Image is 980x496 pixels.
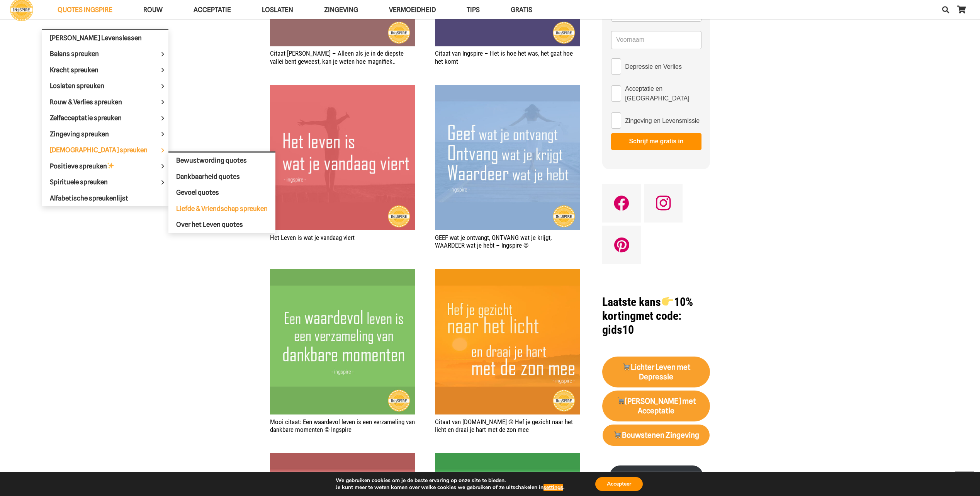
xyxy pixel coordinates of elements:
span: Positieve spreuken ✨ Menu [157,158,168,174]
a: Positieve spreuken✨Positieve spreuken ✨ Menu [42,158,168,175]
input: Depressie en Verlies [611,58,621,75]
a: Mooi citaat: Een waardevol leven is een verzameling van dankbare momenten © Ingspire [270,418,415,433]
span: Dankbaarheid quotes [176,173,240,180]
span: Alfabetische spreukenlijst [50,194,128,202]
span: Kracht spreuken Menu [157,62,168,78]
span: Over het Leven quotes [176,221,243,228]
button: Schrijf me gratis in [611,133,701,149]
span: Depressie en Verlies [625,62,682,71]
a: Zingeving spreukenZingeving spreuken Menu [42,126,168,143]
span: Zingeving en Levensmissie [625,116,700,126]
img: 👉 [662,296,673,307]
img: Spreuk - Het Leven is wat je vandaag viert! - © citaat ingspire.nl [270,85,415,230]
img: 🛒 [617,397,625,404]
span: Spirituele spreuken [50,178,121,186]
strong: Lichter Leven met Depressie [622,363,690,381]
a: Facebook [602,184,641,223]
a: Over het Leven quotes [168,217,275,233]
h1: met code: gids10 [602,295,710,337]
span: ROUW [143,6,163,14]
p: We gebruiken cookies om je de beste ervaring op onze site te bieden. [336,477,564,484]
span: Zelfacceptatie spreuken Menu [157,110,168,126]
a: Rouw & Verlies spreukenRouw & Verlies spreuken Menu [42,94,168,110]
span: Loslaten [262,6,293,14]
strong: Bouwstenen Zingeving [613,431,699,440]
span: Liefde & Vriendschap spreuken [176,205,268,212]
a: [DEMOGRAPHIC_DATA] spreukenMooiste spreuken Menu [42,142,168,158]
a: Kracht spreukenKracht spreuken Menu [42,62,168,78]
a: Terug naar top [955,471,974,490]
span: Rouw & Verlies spreuken [50,98,135,106]
a: Spirituele spreukenSpirituele spreuken Menu [42,174,168,190]
span: Kracht spreuken [50,66,112,74]
span: Balans spreuken Menu [157,46,168,62]
input: Zingeving en Levensmissie [611,112,621,129]
img: Quote van Ingspire: GEEF wat je ontvangt, ONTVANG wat je krijgt, WAARDEER wat je hebt - spreuken ... [435,85,580,230]
a: GEEF wat je ontvangt, ONTVANG wat je krijgt, WAARDEER wat je hebt – Ingspire © [435,85,580,230]
a: Instagram [644,184,683,223]
span: Zingeving spreuken [50,130,122,138]
a: E-gidsen voor Herstel [610,465,703,487]
img: ✨ [107,162,114,169]
strong: Laatste kans 10% korting [602,295,693,323]
a: 🛒Bouwstenen Zingeving [603,425,710,446]
span: Loslaten spreuken Menu [157,78,168,94]
a: Bewustwording quotes [168,153,275,169]
strong: [PERSON_NAME] met Acceptatie [617,397,696,415]
a: Citaat van Ingspire – Het is hoe het was, het gaat hoe het komt [435,49,573,65]
a: Het Leven is wat je vandaag viert [270,234,355,241]
span: [PERSON_NAME] Levenslessen [50,34,142,42]
img: Een waardevol leven is een verzameling van dankbare momenten - spreuk door Ingspire © [270,269,415,414]
input: Acceptatie en [GEOGRAPHIC_DATA] [611,85,621,102]
p: Je kunt meer te weten komen over welke cookies we gebruiken of ze uitschakelen in . [336,484,564,491]
a: Mooi citaat: Een waardevol leven is een verzameling van dankbare momenten © Ingspire [270,269,415,414]
img: 🛒 [614,431,621,438]
span: VERMOEIDHEID [389,6,436,14]
a: Citaat [PERSON_NAME] – Alleen als je in de diepste vallei bent geweest, kan je weten hoe magnifiek.. [270,49,404,65]
a: Citaat van Ingspire.nl © Hef je gezicht naar het licht en draai je hart met de zon mee [435,269,580,414]
span: Positieve spreuken [50,162,127,170]
span: GRATIS [511,6,532,14]
a: GEEF wat je ontvangt, ONTVANG wat je krijgt, WAARDEER wat je hebt – Ingspire © [435,234,552,249]
button: settings [544,484,563,491]
span: Spirituele spreuken Menu [157,174,168,190]
span: Acceptatie en [GEOGRAPHIC_DATA] [625,84,701,103]
a: Gevoel quotes [168,185,275,201]
input: Voornaam [611,31,701,49]
a: Alfabetische spreukenlijst [42,190,168,207]
a: Loslaten spreukenLoslaten spreuken Menu [42,78,168,94]
a: Pinterest [602,226,641,264]
a: Het Leven is wat je vandaag viert [270,85,415,230]
span: Zelfacceptatie spreuken [50,114,135,122]
a: Zelfacceptatie spreukenZelfacceptatie spreuken Menu [42,110,168,126]
a: Liefde & Vriendschap spreuken [168,201,275,217]
span: Zingeving [324,6,358,14]
span: Mooiste spreuken Menu [157,142,168,158]
span: Rouw & Verlies spreuken Menu [157,94,168,110]
a: Dankbaarheid quotes [168,169,275,185]
span: [DEMOGRAPHIC_DATA] spreuken [50,146,161,154]
button: Accepteer [595,477,643,491]
a: [PERSON_NAME] Levenslessen [42,30,168,46]
a: 🛒Lichter Leven met Depressie [602,357,710,387]
span: Loslaten spreuken [50,82,117,90]
img: 🛒 [623,363,630,370]
img: Mooie Quote: Hef je gezicht naar het licht en draai je hart met de zon mee - copyright citaat ww... [435,269,580,414]
span: Gevoel quotes [176,189,219,196]
a: Balans spreukenBalans spreuken Menu [42,46,168,62]
span: Bewustwording quotes [176,156,247,164]
a: 🛒[PERSON_NAME] met Acceptatie [602,391,710,421]
span: Zingeving spreuken Menu [157,126,168,142]
span: QUOTES INGSPIRE [58,6,112,14]
span: Acceptatie [194,6,231,14]
a: Citaat van [DOMAIN_NAME] © Hef je gezicht naar het licht en draai je hart met de zon mee [435,418,573,433]
span: TIPS [467,6,480,14]
span: Balans spreuken [50,50,112,58]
